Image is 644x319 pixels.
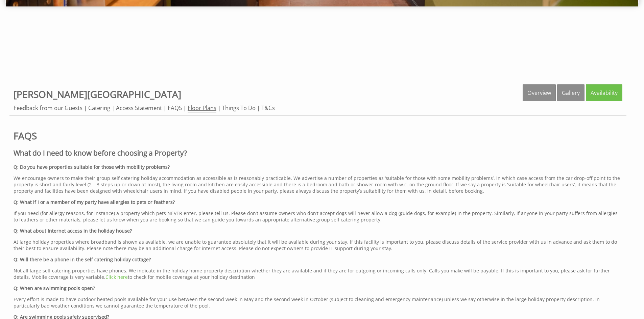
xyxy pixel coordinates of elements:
[523,84,556,101] a: Overview
[557,84,585,101] a: Gallery
[14,88,181,101] a: [PERSON_NAME][GEOGRAPHIC_DATA]
[14,239,622,251] p: At large holiday properties where broadband is shown as available, we are unable to guarantee abs...
[14,148,622,158] h2: What do I need to know before choosing a Property?
[14,199,175,205] strong: Q: What if I or a member of my party have allergies to pets or feathers?
[222,104,256,112] a: Things To Do
[88,104,110,112] a: Catering
[14,175,622,194] p: We encourage owners to make their group self catering holiday accommodation as accessible as is r...
[188,104,216,112] a: Floor Plans
[261,104,275,112] a: T&Cs
[14,267,622,280] p: Not all large self catering properties have phones. We indicate in the holiday home property desc...
[14,296,622,309] p: Every effort is made to have outdoor heated pools available for your use between the second week ...
[14,104,82,112] a: Feedback from our Guests
[14,164,170,170] strong: Q: Do you have properties suitable for those with mobility problems?
[4,25,640,76] iframe: Customer reviews powered by Trustpilot
[14,129,622,142] a: FAQS
[14,256,151,263] strong: Q: Will there be a phone in the self catering holiday cottage?
[105,274,128,280] a: Click here
[14,228,132,234] strong: Q: What about Internet access in the holiday house?
[116,104,162,112] a: Access Statement
[14,210,622,223] p: If you need (for allergy reasons, for instance) a property which pets NEVER enter, please tell us...
[168,104,182,112] a: FAQS
[586,84,622,101] a: Availability
[14,285,95,291] strong: Q: When are swimming pools open?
